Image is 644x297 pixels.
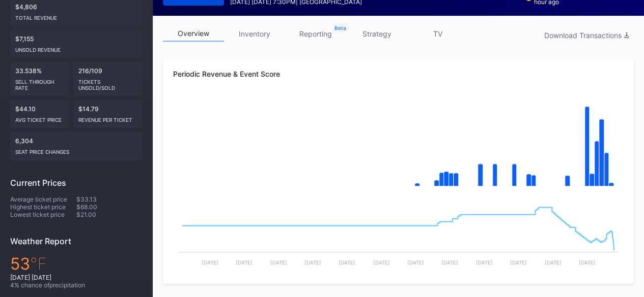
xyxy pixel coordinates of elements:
div: Avg ticket price [15,113,64,123]
svg: Chart title [173,96,623,197]
div: Tickets Unsold/Sold [78,75,137,91]
div: $14.79 [73,100,143,128]
text: [DATE] [407,259,424,266]
text: [DATE] [544,259,561,266]
text: [DATE] [441,259,458,266]
div: 53 [10,254,143,274]
div: Revenue per ticket [78,113,137,123]
div: Sell Through Rate [15,75,64,91]
div: Highest ticket price [10,203,76,211]
div: $44.10 [10,100,69,128]
text: [DATE] [579,259,596,266]
a: reporting [285,26,346,42]
div: $68.00 [76,203,143,211]
a: inventory [224,26,285,42]
a: strategy [346,26,407,42]
div: 33.538% [10,62,69,96]
span: ℉ [30,254,47,274]
text: [DATE] [476,259,493,266]
div: Lowest ticket price [10,211,76,218]
div: $33.13 [76,195,143,203]
text: [DATE] [510,259,527,266]
div: $21.00 [76,211,143,218]
div: seat price changes [15,145,137,155]
div: Average ticket price [10,195,76,203]
text: [DATE] [304,259,321,266]
div: Download Transactions [544,31,629,40]
a: overview [163,26,224,42]
text: [DATE] [236,259,253,266]
text: [DATE] [202,259,218,266]
a: TV [407,26,468,42]
div: $7,155 [10,30,143,58]
div: Weather Report [10,236,143,246]
svg: Chart title [173,197,623,274]
div: 4 % chance of precipitation [10,281,143,289]
text: [DATE] [339,259,355,266]
div: Periodic Revenue & Event Score [173,70,624,78]
text: [DATE] [373,259,390,266]
div: [DATE] [DATE] [10,274,143,281]
div: Unsold Revenue [15,43,137,53]
text: [DATE] [270,259,287,266]
div: 6,304 [10,132,143,160]
div: Total Revenue [15,11,137,21]
div: Current Prices [10,178,143,188]
div: 216/109 [73,62,143,96]
button: Download Transactions [539,28,634,42]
